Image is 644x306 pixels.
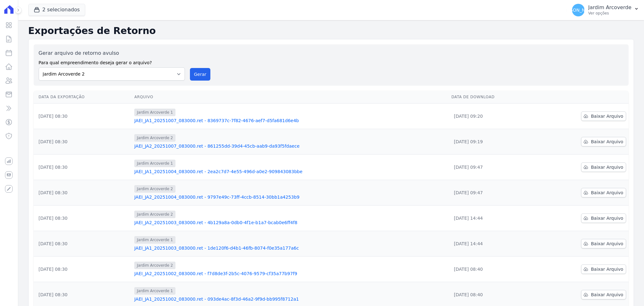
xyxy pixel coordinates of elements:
[588,4,631,11] p: Jardim Arcoverde
[39,57,185,66] label: Para qual empreendimento deseja gerar o arquivo?
[591,266,623,272] span: Baixar Arquivo
[591,113,623,119] span: Baixar Arquivo
[132,91,449,104] th: Arquivo
[34,155,132,180] td: [DATE] 08:30
[134,109,175,116] span: Jardim Arcoverde 1
[190,68,211,81] button: Gerar
[581,188,626,197] a: Baixar Arquivo
[34,206,132,231] td: [DATE] 08:30
[591,190,623,196] span: Baixar Arquivo
[134,287,175,295] span: Jardim Arcoverde 1
[449,206,537,231] td: [DATE] 14:44
[581,264,626,274] a: Baixar Arquivo
[591,139,623,145] span: Baixar Arquivo
[28,25,634,37] h2: Exportações de Retorno
[134,143,446,149] a: JAEI_JA2_20251007_083000.ret - 861255dd-39d4-45cb-aab9-da93f5fdaece
[34,257,132,282] td: [DATE] 08:30
[581,290,626,299] a: Baixar Arquivo
[591,241,623,247] span: Baixar Arquivo
[449,91,537,104] th: Data de Download
[581,239,626,248] a: Baixar Arquivo
[39,49,185,57] label: Gerar arquivo de retorno avulso
[134,194,446,200] a: JAEI_JA2_20251004_083000.ret - 9797e49c-73ff-4ccb-8514-30bb1a4253b9
[449,257,537,282] td: [DATE] 08:40
[134,117,446,124] a: JAEI_JA1_20251007_083000.ret - 8369737c-7f82-4676-aef7-d5fa681d6e4b
[567,1,644,19] button: [PERSON_NAME] Jardim Arcoverde Ver opções
[588,11,631,16] p: Ver opções
[134,211,175,218] span: Jardim Arcoverde 2
[34,129,132,155] td: [DATE] 08:30
[581,162,626,172] a: Baixar Arquivo
[449,104,537,129] td: [DATE] 09:20
[134,270,446,277] a: JAEI_JA2_20251002_083000.ret - f7d8de3f-2b5c-4076-9579-cf35a77b97f9
[34,231,132,257] td: [DATE] 08:30
[581,137,626,146] a: Baixar Arquivo
[134,236,175,244] span: Jardim Arcoverde 1
[449,180,537,206] td: [DATE] 09:47
[134,160,175,167] span: Jardim Arcoverde 1
[581,111,626,121] a: Baixar Arquivo
[591,164,623,170] span: Baixar Arquivo
[134,219,446,226] a: JAEI_JA2_20251003_083000.ret - 4b129a8a-0db0-4f1e-b1a7-bcab0e6ff4f8
[449,231,537,257] td: [DATE] 14:44
[134,245,446,251] a: JAEI_JA1_20251003_083000.ret - 1de120f6-d4b1-46fb-8074-f0e35a177a6c
[581,213,626,223] a: Baixar Arquivo
[134,262,175,269] span: Jardim Arcoverde 2
[591,215,623,221] span: Baixar Arquivo
[591,292,623,298] span: Baixar Arquivo
[28,4,85,16] button: 2 selecionados
[449,129,537,155] td: [DATE] 09:19
[34,180,132,206] td: [DATE] 08:30
[134,185,175,193] span: Jardim Arcoverde 2
[134,134,175,142] span: Jardim Arcoverde 2
[134,168,446,175] a: JAEI_JA1_20251004_083000.ret - 2ea2c7d7-4e55-496d-a0e2-909843083bbe
[560,8,596,12] span: [PERSON_NAME]
[34,104,132,129] td: [DATE] 08:30
[449,155,537,180] td: [DATE] 09:47
[134,296,446,302] a: JAEI_JA1_20251002_083000.ret - 093de4ac-8f3d-46a2-9f9d-bb995f8712a1
[34,91,132,104] th: Data da Exportação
